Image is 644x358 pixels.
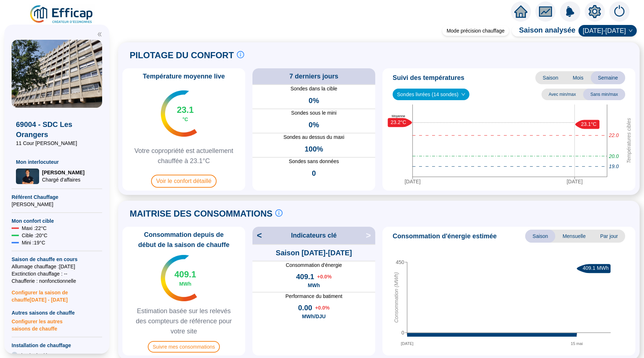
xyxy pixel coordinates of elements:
[12,277,102,285] span: Chaufferie : non fonctionnelle
[512,25,576,37] span: Saison analysée
[305,144,323,154] span: 100%
[581,121,597,127] text: 23.1°C
[97,32,102,37] span: double-left
[315,304,330,311] span: + 0.0 %
[609,1,630,22] img: alerts
[442,26,509,36] div: Mode précision chauffage
[125,230,242,250] span: Consommation depuis de début de la saison de chauffe
[237,51,244,58] span: info-circle
[609,133,619,138] tspan: 22.0
[583,265,609,271] text: 409.1 MWh
[12,342,102,349] span: Installation de chauffage
[29,4,95,25] img: efficap energie logo
[12,193,102,201] span: Référent Chauffage
[309,120,319,130] span: 0%
[22,239,45,246] span: Mini : 19 °C
[583,25,632,36] span: 2024-2025
[42,176,84,183] span: Chargé d'affaires
[302,313,326,320] span: MWh/DJU
[183,116,188,123] span: °C
[391,119,406,125] text: 23.2°C
[588,5,601,18] span: setting
[252,261,375,269] span: Consommation d'énergie
[130,50,234,61] span: PILOTAGE DU CONFORT
[12,316,102,332] span: Configurer les autres saisons de chauffe
[308,282,320,289] span: MWh
[393,272,399,323] tspan: Consommation (MWh)
[560,1,580,22] img: alerts
[16,158,98,166] span: Mon interlocuteur
[138,71,229,81] span: Température moyenne live
[252,158,375,165] span: Sondes sans données
[565,71,591,84] span: Mois
[252,293,375,300] span: Performance du batiment
[609,153,619,159] tspan: 20.0
[401,330,404,336] tspan: 0
[12,309,102,316] span: Autres saisons de chauffe
[461,92,465,97] span: down
[566,179,582,184] tspan: [DATE]
[583,89,625,100] span: Sans min/max
[555,230,593,243] span: Mensuelle
[12,201,102,208] span: [PERSON_NAME]
[309,95,319,106] span: 0%
[252,85,375,93] span: Sondes dans la cible
[42,169,84,176] span: [PERSON_NAME]
[12,256,102,263] span: Saison de chauffe en cours
[593,230,625,243] span: Par jour
[296,272,314,282] span: 409.1
[393,231,497,241] span: Consommation d'énergie estimée
[252,109,375,117] span: Sondes sous le mini
[276,248,352,258] span: Saison [DATE]-[DATE]
[312,168,316,178] span: 0
[125,306,242,336] span: Estimation basée sur les relevés des compteurs de référence pour votre site
[161,90,197,137] img: indicateur températures
[275,209,283,217] span: info-circle
[609,164,619,170] tspan: 19.0
[161,255,197,301] img: indicateur températures
[591,71,625,84] span: Semaine
[626,118,632,164] tspan: Températures cibles
[291,230,336,240] span: Indicateurs clé
[317,273,331,280] span: + 0.0 %
[541,89,583,100] span: Avec min/max
[16,119,98,140] span: 69004 - SDC Les Orangers
[628,29,633,33] span: down
[514,5,527,18] span: home
[405,179,421,184] tspan: [DATE]
[16,169,39,184] img: Chargé d'affaires
[22,225,47,232] span: Maxi : 22 °C
[174,269,196,280] span: 409.1
[12,217,102,225] span: Mon confort cible
[130,208,272,220] span: MAITRISE DES CONSOMMATIONS
[177,104,194,116] span: 23.1
[12,270,102,277] span: Exctinction chauffage : --
[298,303,312,313] span: 0.00
[125,146,242,166] span: Votre copropriété est actuellement chauffée à 23.1°C
[571,341,583,346] tspan: 15 mai
[179,280,191,287] span: MWh
[392,114,405,118] text: Moyenne
[148,341,220,353] span: Suivre mes consommations
[366,230,375,241] span: >
[539,5,552,18] span: fund
[535,71,565,84] span: Saison
[393,73,464,83] span: Suivi des températures
[12,285,102,303] span: Configurer la saison de chauffe [DATE] - [DATE]
[396,259,405,265] tspan: 450
[525,230,555,243] span: Saison
[16,140,98,147] span: 11 Cour [PERSON_NAME]
[401,341,414,346] tspan: [DATE]
[22,232,47,239] span: Cible : 20 °C
[252,133,375,141] span: Sondes au dessus du maxi
[151,175,217,188] span: Voir le confort détaillé
[397,89,465,100] span: Sondes livrées (14 sondes)
[12,263,102,270] span: Allumage chauffage : [DATE]
[289,71,338,81] span: 7 derniers jours
[252,230,262,241] span: <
